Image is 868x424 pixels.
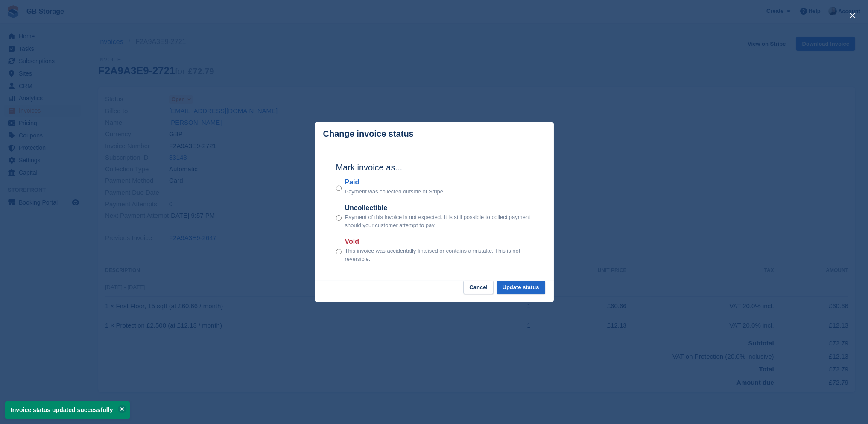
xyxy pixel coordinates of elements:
[345,247,532,263] p: This invoice was accidentally finalised or contains a mistake. This is not reversible.
[463,281,494,295] button: Cancel
[345,187,445,196] p: Payment was collected outside of Stripe.
[5,401,130,419] p: Invoice status updated successfully
[345,237,532,247] label: Void
[336,161,532,174] h2: Mark invoice as...
[323,129,414,139] p: Change invoice status
[345,177,445,187] label: Paid
[345,213,532,230] p: Payment of this invoice is not expected. It is still possible to collect payment should your cust...
[497,281,545,295] button: Update status
[846,9,859,22] button: close
[345,203,532,213] label: Uncollectible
